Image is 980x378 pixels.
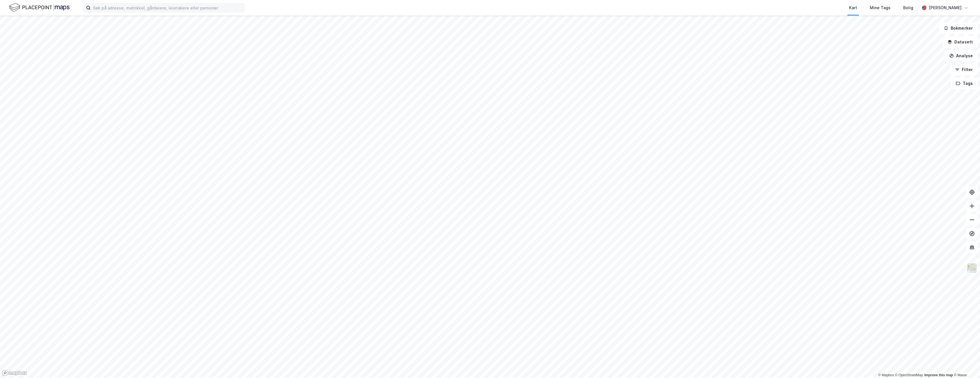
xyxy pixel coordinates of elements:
[895,373,923,377] a: OpenStreetMap
[951,350,980,378] iframe: Chat Widget
[950,64,978,75] button: Filter
[9,3,70,13] img: logo.f888ab2527a4732fd821a326f86c7f29.svg
[849,4,857,11] div: Kart
[951,78,978,89] button: Tags
[939,22,978,34] button: Bokmerker
[944,50,978,62] button: Analyse
[924,373,953,377] a: Improve this map
[966,263,977,274] img: Z
[91,3,244,12] input: Søk på adresse, matrikkel, gårdeiere, leietakere eller personer
[951,350,980,378] div: Kontrollprogram for chat
[2,370,27,376] a: Mapbox homepage
[943,36,978,48] button: Datasett
[870,4,891,11] div: Mine Tags
[878,373,894,377] a: Mapbox
[903,4,913,11] div: Bolig
[929,4,962,11] div: [PERSON_NAME]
